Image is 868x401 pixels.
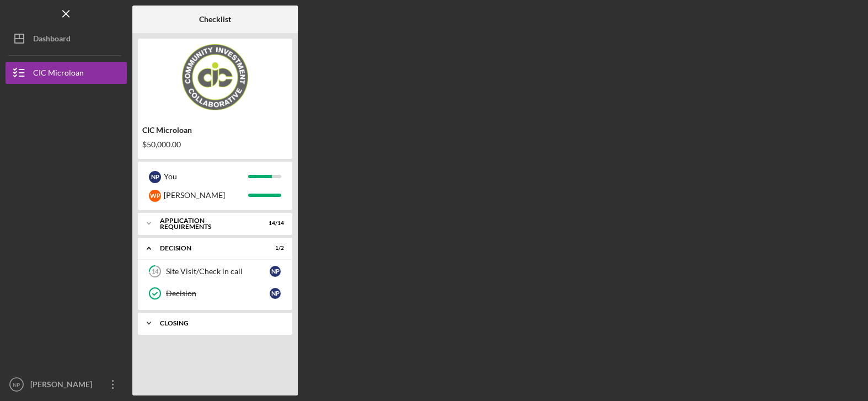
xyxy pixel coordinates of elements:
[164,186,248,205] div: [PERSON_NAME]
[33,62,84,87] div: CIC Microloan
[143,282,287,304] a: DecisionNP
[264,245,284,252] div: 1 / 2
[6,28,127,50] button: Dashboard
[160,320,278,327] div: CLOSING
[199,15,231,24] b: Checklist
[166,267,270,276] div: Site Visit/Check in call
[149,171,161,183] div: N P
[152,268,159,275] tspan: 14
[143,260,287,282] a: 14Site Visit/Check in callNP
[160,217,256,230] div: APPLICATION REQUIREMENTS
[164,167,248,186] div: You
[6,62,127,84] button: CIC Microloan
[160,245,256,252] div: Decision
[270,266,281,277] div: N P
[28,373,99,398] div: [PERSON_NAME]
[138,44,292,110] img: Product logo
[149,190,161,202] div: W P
[33,28,71,52] div: Dashboard
[142,126,288,135] div: CIC Microloan
[166,289,270,298] div: Decision
[142,140,288,149] div: $50,000.00
[270,288,281,299] div: N P
[6,373,127,395] button: NP[PERSON_NAME]
[264,220,284,227] div: 14 / 14
[13,382,20,388] text: NP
